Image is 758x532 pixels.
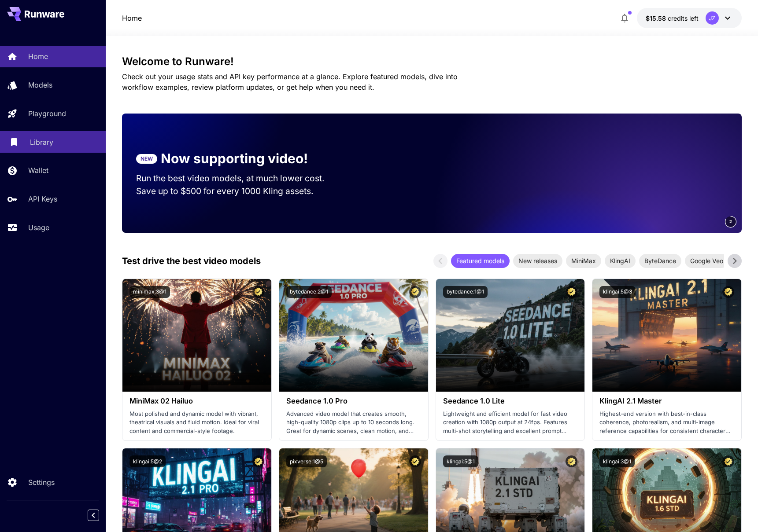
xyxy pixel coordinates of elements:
[122,72,458,92] span: Check out your usage stats and API key performance at a glance. Explore featured models, dive int...
[566,256,601,265] span: MiniMax
[706,11,719,25] div: JZ
[28,165,48,176] p: Wallet
[88,510,99,521] button: Collapse sidebar
[729,218,732,225] span: 2
[129,397,264,405] h3: MiniMax 02 Hailuo
[599,286,636,298] button: klingai:5@3
[286,286,332,298] button: bytedance:2@1
[685,256,728,265] span: Google Veo
[592,279,741,392] img: alt
[605,254,636,268] div: KlingAI
[436,279,585,392] img: alt
[28,477,55,488] p: Settings
[566,254,601,268] div: MiniMax
[646,14,699,23] div: $15.57774
[409,455,421,467] button: Certified Model – Vetted for best performance and includes a commercial license.
[599,397,734,405] h3: KlingAI 2.1 Master
[252,286,264,298] button: Certified Model – Vetted for best performance and includes a commercial license.
[443,397,578,405] h3: Seedance 1.0 Lite
[639,254,681,268] div: ByteDance
[443,286,488,298] button: bytedance:1@1
[566,455,577,467] button: Certified Model – Vetted for best performance and includes a commercial license.
[286,397,421,405] h3: Seedance 1.0 Pro
[136,185,341,198] p: Save up to $500 for every 1000 Kling assets.
[94,507,106,523] div: Collapse sidebar
[28,51,48,62] p: Home
[685,254,728,268] div: Google Veo
[136,172,341,185] p: Run the best video models, at much lower cost.
[409,286,421,298] button: Certified Model – Vetted for best performance and includes a commercial license.
[443,455,478,467] button: klingai:5@1
[513,254,562,268] div: New releases
[28,80,52,90] p: Models
[122,13,142,23] a: Home
[513,256,562,265] span: New releases
[451,256,510,265] span: Featured models
[129,410,264,436] p: Most polished and dynamic model with vibrant, theatrical visuals and fluid motion. Ideal for vira...
[252,455,264,467] button: Certified Model – Vetted for best performance and includes a commercial license.
[451,254,510,268] div: Featured models
[599,455,635,467] button: klingai:3@1
[28,194,57,204] p: API Keys
[599,410,734,436] p: Highest-end version with best-in-class coherence, photorealism, and multi-image reference capabil...
[605,256,636,265] span: KlingAI
[161,149,308,169] p: Now supporting video!
[646,15,668,22] span: $15.58
[668,15,699,22] span: credits left
[28,108,66,119] p: Playground
[30,137,53,147] p: Library
[722,455,734,467] button: Certified Model – Vetted for best performance and includes a commercial license.
[122,279,271,392] img: alt
[286,410,421,436] p: Advanced video model that creates smooth, high-quality 1080p clips up to 10 seconds long. Great f...
[122,13,142,23] nav: breadcrumb
[122,254,261,268] p: Test drive the best video models
[122,55,742,68] h3: Welcome to Runware!
[639,256,681,265] span: ByteDance
[129,286,170,298] button: minimax:3@1
[286,455,327,467] button: pixverse:1@5
[129,455,166,467] button: klingai:5@2
[722,286,734,298] button: Certified Model – Vetted for best performance and includes a commercial license.
[279,279,428,392] img: alt
[566,286,577,298] button: Certified Model – Vetted for best performance and includes a commercial license.
[637,8,742,28] button: $15.57774JZ
[443,410,578,436] p: Lightweight and efficient model for fast video creation with 1080p output at 24fps. Features mult...
[28,222,49,233] p: Usage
